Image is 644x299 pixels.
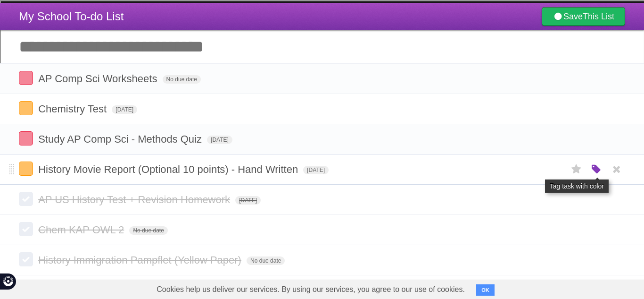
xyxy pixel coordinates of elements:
div: Home [4,4,197,12]
div: Sign out [4,64,640,73]
span: No due date [163,75,201,84]
button: OK [476,284,495,296]
a: SaveThis List [542,7,625,26]
span: No due date [247,256,285,265]
span: My School To-do List [19,10,124,23]
span: AP US History Test + Revision Homework [38,194,232,205]
div: Delete [4,47,640,56]
span: Study AP Comp Sci - Methods Quiz [38,133,204,145]
div: Options [4,56,640,64]
div: Sort A > Z [4,22,640,30]
span: [DATE] [303,166,329,174]
span: AP Comp Sci Worksheets [38,73,159,85]
label: Star task [568,162,586,177]
span: Chemistry Test [38,103,109,115]
label: Done [19,222,33,236]
label: Done [19,252,33,266]
span: History Immigration Pampflet (Yellow Paper) [38,254,244,266]
label: Done [19,101,33,115]
span: [DATE] [207,136,232,144]
span: Chem KAP OWL 2 [38,224,126,236]
div: Sort New > Old [4,30,640,39]
label: Done [19,131,33,145]
span: History Movie Report (Optional 10 points) - Hand Written [38,163,300,175]
div: Move To ... [4,39,640,47]
label: Done [19,162,33,176]
span: [DATE] [235,196,261,205]
span: Cookies help us deliver our services. By using our services, you agree to our use of cookies. [147,280,474,299]
span: [DATE] [112,105,137,114]
span: No due date [129,226,167,235]
label: Done [19,71,33,85]
label: Done [19,192,33,206]
b: This List [583,12,614,21]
